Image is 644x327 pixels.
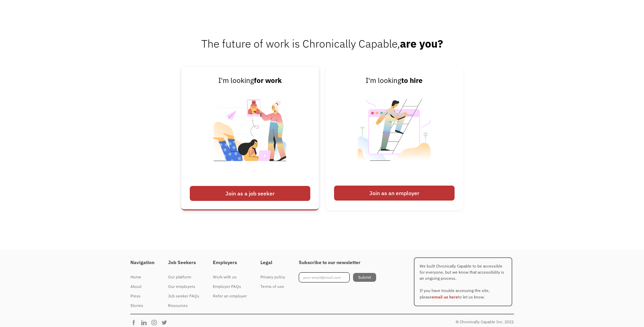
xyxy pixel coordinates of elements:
[213,272,247,282] a: Work with us
[260,282,285,291] div: Terms of use
[130,282,154,291] div: About
[130,282,154,291] a: About
[213,273,247,281] div: Work with us
[334,75,455,86] div: I'm looking
[401,76,423,85] strong: to hire
[181,67,319,210] a: I'm lookingfor workJoin as a job seeker
[168,302,199,310] div: Resources
[168,301,199,310] a: Resources
[168,272,199,282] a: Our platform
[213,260,247,266] h4: Employers
[130,291,154,301] a: Press
[168,282,199,291] div: Our employers
[208,86,292,183] img: Chronically Capable Personalized Job Matching
[260,260,285,266] h4: Legal
[400,36,443,51] strong: are you?
[213,282,247,291] a: Employer FAQs
[130,292,154,300] div: Press
[168,273,199,281] div: Our platform
[130,273,154,281] div: Home
[161,319,171,326] img: Chronically Capable Twitter Page
[326,67,463,210] a: I'm lookingto hireJoin as an employer
[299,272,350,282] input: your-email@email.com
[213,292,247,300] div: Refer an employer
[130,260,154,266] h4: Navigation
[213,291,247,301] a: Refer an employer
[334,186,455,201] div: Join as an employer
[353,273,376,282] input: Submit
[130,301,154,310] a: Stories
[260,273,285,281] div: Privacy policy
[201,36,443,51] span: The future of work is Chronically Capable,
[130,272,154,282] a: Home
[190,186,310,201] div: Join as a job seeker
[141,319,151,326] img: Chronically Capable Linkedin Page
[432,294,458,299] a: email us here
[213,282,247,291] div: Employer FAQs
[260,282,285,291] a: Terms of use
[168,291,199,301] a: Job seeker FAQs
[254,76,282,85] strong: for work
[168,292,199,300] div: Job seeker FAQs
[130,302,154,310] div: Stories
[130,319,141,326] img: Chronically Capable Facebook Page
[260,272,285,282] a: Privacy policy
[151,319,161,326] img: Chronically Capable Instagram Page
[168,260,199,266] h4: Job Seekers
[190,75,310,86] div: I'm looking
[299,260,376,266] h4: Subscribe to our newsletter
[168,282,199,291] a: Our employers
[299,272,376,282] form: Footer Newsletter
[414,257,512,306] p: We built Chronically Capable to be accessible for everyone, but we know that accessibility is an ...
[456,318,514,326] div: © Chronically Capable Inc. 2021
